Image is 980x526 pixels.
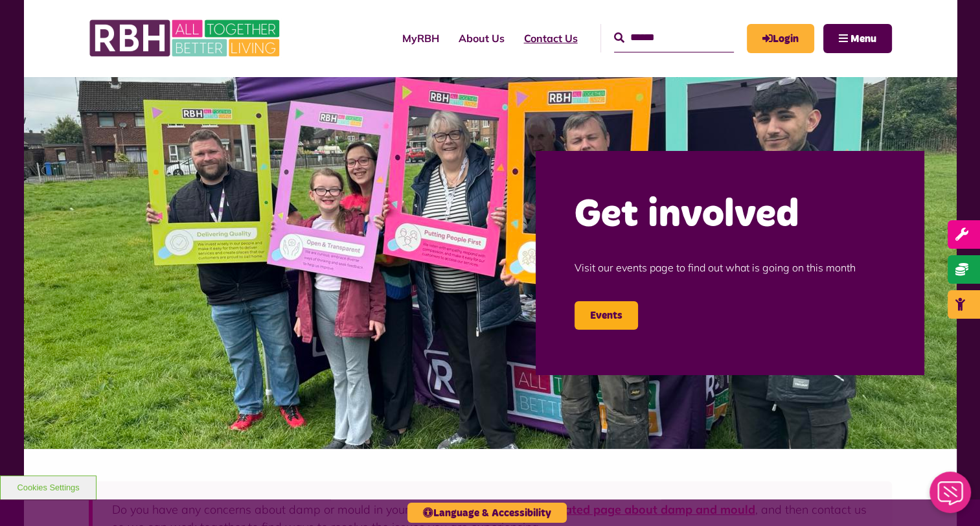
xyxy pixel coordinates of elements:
[575,240,885,295] p: Visit our events page to find out what is going on this month
[89,13,283,63] img: RBH
[575,301,638,330] a: Events
[747,24,814,53] a: MyRBH
[407,503,567,523] button: Language & Accessibility
[449,21,514,56] a: About Us
[24,76,957,449] img: Image (22)
[850,34,876,44] span: Menu
[823,24,892,53] button: Navigation
[575,190,885,240] h2: Get involved
[393,21,449,56] a: MyRBH
[614,24,734,52] input: Search
[514,21,587,56] a: Contact Us
[922,468,980,526] iframe: Netcall Web Assistant for live chat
